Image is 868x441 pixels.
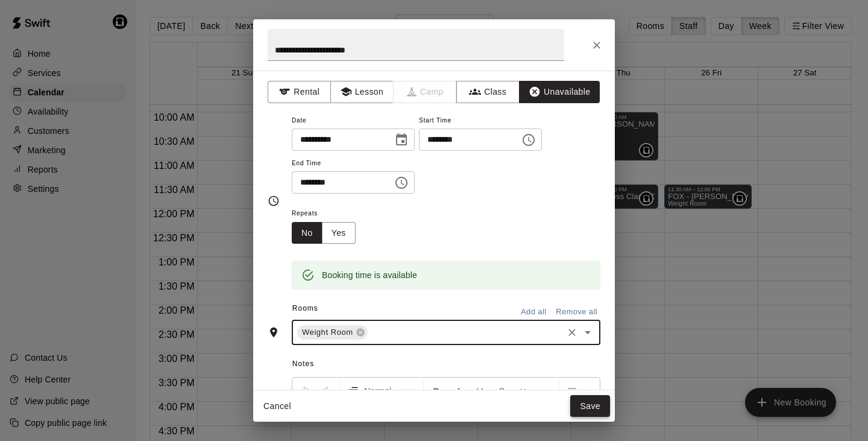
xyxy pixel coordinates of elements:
span: End Time [292,156,415,172]
button: Insert Code [513,380,533,402]
button: Insert Link [535,380,555,402]
button: Choose time, selected time is 2:00 PM [389,171,414,195]
button: Choose time, selected time is 1:00 PM [517,128,541,152]
button: Remove all [553,303,600,322]
button: No [292,222,322,244]
span: Notes [292,355,600,374]
div: Weight Room [297,325,368,340]
span: Repeats [292,206,365,222]
button: Formatting Options [342,380,421,402]
button: Cancel [258,395,297,417]
button: Choose date, selected date is Sep 23, 2025 [389,128,414,152]
button: Format Strikethrough [491,380,512,402]
svg: Rooms [268,326,280,338]
span: Weight Room [297,326,358,338]
span: Date [292,113,415,129]
button: Open [579,324,596,341]
button: Unavailable [519,81,600,103]
button: Close [586,34,608,56]
button: Format Underline [470,380,490,402]
span: Rooms [292,304,318,313]
button: Format Italics [448,380,468,402]
button: Class [456,81,520,103]
button: Left Align [562,380,582,402]
div: outlined button group [292,222,356,244]
svg: Timing [268,195,280,207]
button: Add all [514,303,553,322]
button: Lesson [330,81,394,103]
span: Camps can only be created in the Services page [394,81,457,103]
button: Clear [564,324,580,341]
span: Normal [364,385,406,397]
button: Redo [316,380,337,402]
button: Save [570,395,610,417]
div: Booking time is available [322,264,417,286]
button: Format Bold [426,380,447,402]
button: Undo [295,380,315,402]
button: Yes [322,222,356,244]
span: Start Time [419,113,542,129]
button: Rental [268,81,331,103]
